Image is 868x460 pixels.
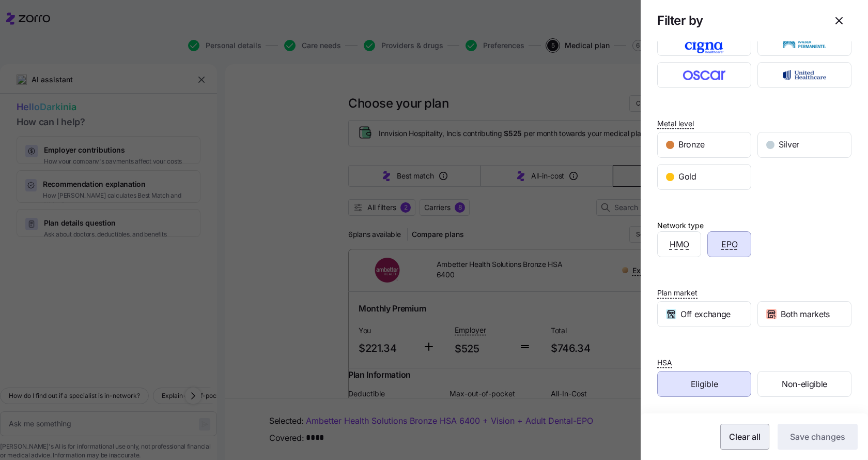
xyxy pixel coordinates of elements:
[667,65,742,85] img: Oscar
[657,118,694,129] span: Metal level
[720,424,769,450] button: Clear all
[680,308,731,321] span: Off exchange
[657,288,698,298] span: Plan market
[781,308,830,321] span: Both markets
[767,33,843,53] img: Kaiser Permanente
[678,170,696,183] span: Gold
[782,378,827,391] span: Non-eligible
[691,378,718,391] span: Eligible
[778,424,858,450] button: Save changes
[729,431,761,443] span: Clear all
[657,358,672,368] span: HSA
[657,220,704,231] div: Network type
[767,65,843,85] img: UnitedHealthcare
[670,238,689,251] span: HMO
[790,431,845,443] span: Save changes
[667,33,742,53] img: Cigna Healthcare
[678,138,705,151] span: Bronze
[779,138,799,151] span: Silver
[657,12,818,28] h1: Filter by
[721,238,738,251] span: EPO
